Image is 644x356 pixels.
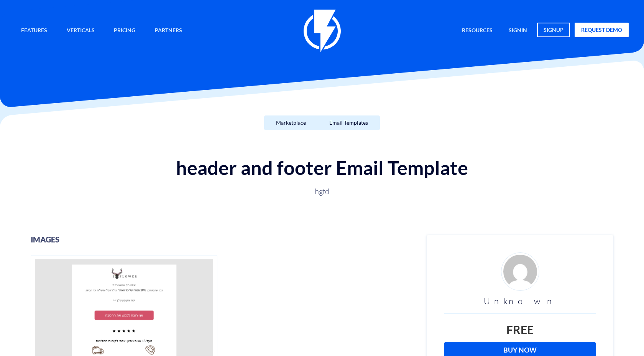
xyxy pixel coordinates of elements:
a: signin [503,23,533,39]
a: Pricing [108,23,141,39]
p: hgfd [71,186,573,197]
a: Email Templates [317,115,380,130]
a: Resources [456,23,498,39]
a: Partners [149,23,188,39]
img: d4fe36f24926ae2e6254bfc5557d6d03 [501,252,539,291]
a: request demo [575,23,629,37]
a: signup [537,23,570,37]
a: Marketplace [264,115,318,130]
a: Features [15,23,53,39]
h3: images [31,235,415,244]
a: Verticals [61,23,100,39]
h1: header and footer Email Template [8,157,636,178]
h3: Unknown [444,297,596,306]
div: Free [444,321,596,338]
